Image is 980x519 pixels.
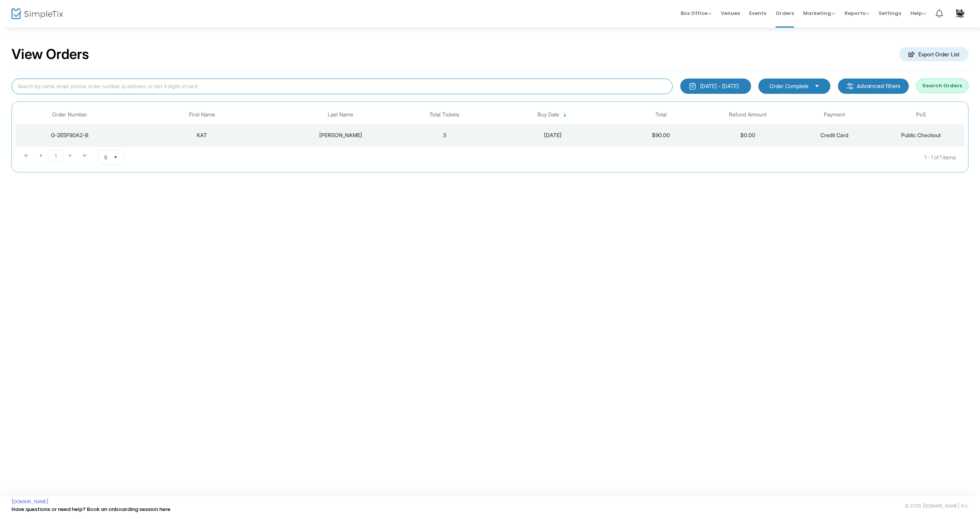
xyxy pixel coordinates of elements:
span: Order Number [52,111,87,118]
div: Data table [16,106,964,147]
button: [DATE] - [DATE] [680,79,751,94]
span: Marketing [803,10,835,17]
span: Orders [776,3,794,23]
span: Last Name [328,111,353,118]
span: Settings [879,3,901,23]
span: Reports [844,10,869,17]
div: KAT [126,131,278,139]
a: Have questions or need help? Book an onboarding session here [11,506,170,513]
th: Refund Amount [704,106,791,124]
img: filter [846,82,854,90]
span: Page 1 [48,150,63,162]
td: $90.00 [618,124,704,147]
div: G-2E5F80A2-B [18,131,122,139]
span: © 2025 [DOMAIN_NAME] Inc. [905,503,969,509]
span: Events [749,3,766,23]
m-button: Export Order List [899,47,969,61]
span: Public Checkout [901,132,941,138]
m-button: Advanced filters [838,79,909,94]
button: Select [110,150,121,165]
div: MCCRAW [282,131,399,139]
input: Search by name, email, phone, order number, ip address, or last 4 digits of card [11,79,673,94]
kendo-pager-info: 1 - 1 of 1 items [201,150,956,165]
span: Credit Card [820,132,848,138]
td: $0.00 [704,124,791,147]
span: Help [910,10,926,17]
span: Payment [824,111,845,118]
span: 8 [104,154,107,161]
button: Select [812,82,822,90]
th: Total Tickets [401,106,488,124]
span: Buy Date [537,111,559,118]
span: Order Complete [769,82,808,90]
span: PoS [916,111,926,118]
span: First Name [189,111,215,118]
td: 3 [401,124,488,147]
span: Venues [721,3,740,23]
div: 9/25/2024 [490,131,616,139]
span: Box Office [681,10,712,17]
a: [DOMAIN_NAME] [11,499,49,505]
div: [DATE] - [DATE] [700,82,738,90]
button: Search Orders [916,79,969,93]
h2: View Orders [11,46,89,63]
span: Sortable [562,112,568,118]
img: monthly [689,82,696,90]
th: Total [618,106,704,124]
